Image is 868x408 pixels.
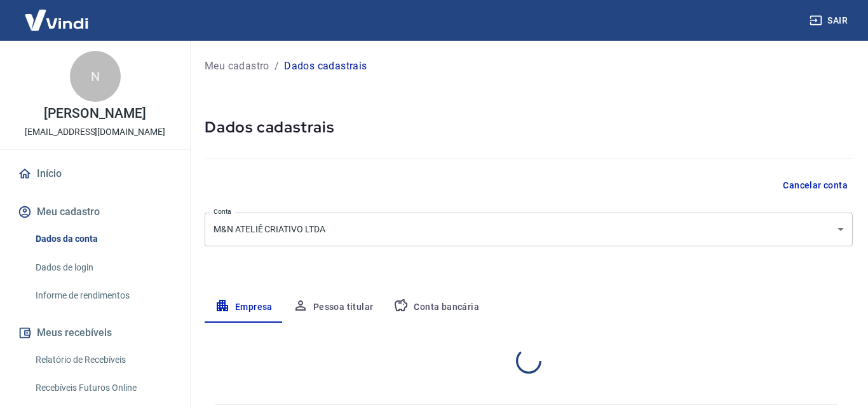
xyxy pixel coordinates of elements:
p: / [275,59,279,74]
button: Pessoa titular [283,292,384,323]
a: Dados da conta [31,226,175,252]
button: Sair [807,9,853,32]
a: Meu cadastro [205,59,269,74]
h5: Dados cadastrais [205,117,853,137]
div: N [70,51,121,102]
p: Dados cadastrais [284,59,367,74]
a: Relatório de Recebíveis [31,347,175,373]
a: Informe de rendimentos [31,283,175,309]
a: Dados de login [31,255,175,281]
button: Meu cadastro [15,198,175,226]
button: Meus recebíveis [15,319,175,347]
button: Empresa [205,292,283,323]
img: Vindi [15,1,98,39]
a: Recebíveis Futuros Online [31,375,175,401]
p: [PERSON_NAME] [44,107,146,120]
button: Conta bancária [383,292,489,323]
a: Início [15,160,175,188]
label: Conta [214,207,231,216]
button: Cancelar conta [778,174,853,197]
p: [EMAIL_ADDRESS][DOMAIN_NAME] [25,125,165,139]
div: M&N ATELIÊ CRIATIVO LTDA [205,213,853,246]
